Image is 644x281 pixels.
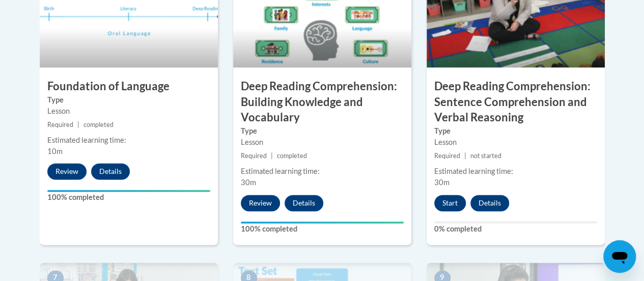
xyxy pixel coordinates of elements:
h3: Deep Reading Comprehension: Building Knowledge and Vocabulary [233,79,411,125]
label: Type [47,94,210,106]
button: Review [241,195,280,211]
div: Estimated learning time: [434,166,597,177]
div: Your progress [47,190,210,192]
div: Lesson [47,106,210,117]
span: Required [434,152,460,160]
div: Your progress [241,221,404,223]
span: 30m [434,178,450,187]
span: completed [83,121,114,129]
button: Details [91,163,130,180]
span: Required [241,152,267,160]
h3: Foundation of Language [40,79,218,94]
label: 100% completed [47,192,210,203]
label: 0% completed [434,223,597,235]
button: Details [285,195,323,211]
span: completed [277,152,307,160]
button: Review [47,163,87,180]
span: Required [47,121,73,129]
span: | [464,152,466,160]
div: Lesson [434,137,597,148]
div: Lesson [241,137,404,148]
span: | [77,121,79,129]
label: Type [434,125,597,137]
span: | [271,152,273,160]
iframe: Button to launch messaging window [603,240,636,273]
div: Estimated learning time: [241,166,404,177]
span: 30m [241,178,256,187]
button: Start [434,195,466,211]
label: 100% completed [241,223,404,235]
label: Type [241,125,404,137]
button: Details [470,195,509,211]
div: Estimated learning time: [47,135,210,146]
span: not started [470,152,501,160]
h3: Deep Reading Comprehension: Sentence Comprehension and Verbal Reasoning [427,79,605,125]
span: 10m [47,147,63,156]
